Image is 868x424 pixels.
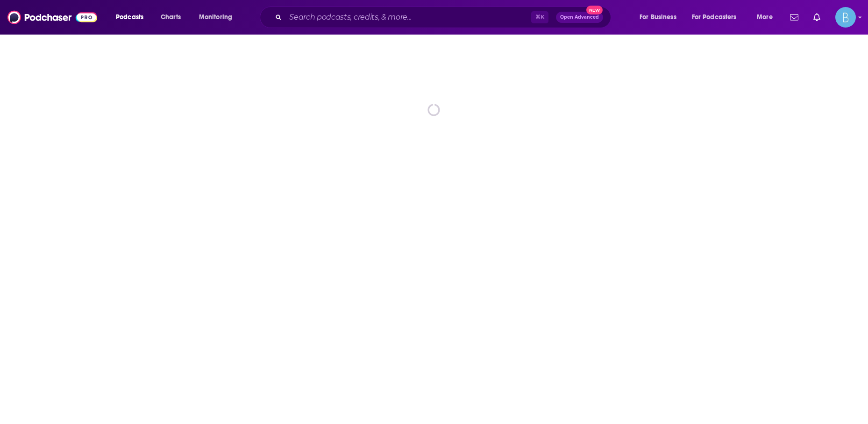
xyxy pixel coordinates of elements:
[810,9,824,25] a: Show notifications dropdown
[7,8,97,26] img: Podchaser - Follow, Share and Rate Podcasts
[556,12,603,23] button: Open AdvancedNew
[560,15,599,20] span: Open Advanced
[786,9,802,25] a: Show notifications dropdown
[531,11,548,23] span: ⌘ K
[155,10,186,25] a: Charts
[692,11,737,24] span: For Podcasters
[269,7,620,28] div: Search podcasts, credits, & more...
[835,7,856,28] span: Logged in as BLASTmedia
[586,6,603,14] span: New
[633,10,688,25] button: open menu
[835,7,856,28] img: User Profile
[285,10,531,25] input: Search podcasts, credits, & more...
[199,11,232,24] span: Monitoring
[835,7,856,28] button: Show profile menu
[161,11,181,24] span: Charts
[757,11,773,24] span: More
[640,11,676,24] span: For Business
[686,10,750,25] button: open menu
[192,10,244,25] button: open menu
[750,10,784,25] button: open menu
[109,10,156,25] button: open menu
[116,11,143,24] span: Podcasts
